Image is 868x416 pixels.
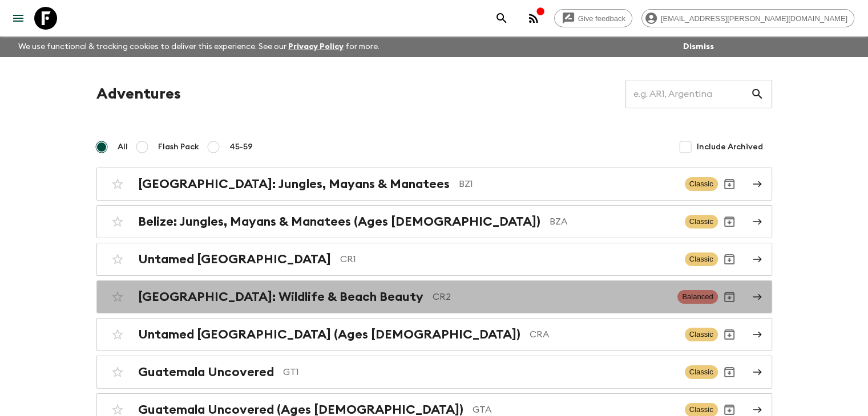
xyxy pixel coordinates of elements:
[96,356,772,389] a: Guatemala UncoveredGT1ClassicArchive
[554,9,632,27] a: Give feedback
[625,78,750,110] input: e.g. AR1, Argentina
[96,318,772,351] a: Untamed [GEOGRAPHIC_DATA] (Ages [DEMOGRAPHIC_DATA])CRAClassicArchive
[138,327,520,342] h2: Untamed [GEOGRAPHIC_DATA] (Ages [DEMOGRAPHIC_DATA])
[718,248,741,271] button: Archive
[7,7,30,30] button: menu
[138,365,274,380] h2: Guatemala Uncovered
[288,43,344,51] a: Privacy Policy
[677,290,717,304] span: Balanced
[459,177,676,191] p: BZ1
[283,365,676,379] p: GT1
[118,141,128,153] span: All
[680,39,717,55] button: Dismiss
[96,205,772,238] a: Belize: Jungles, Mayans & Manatees (Ages [DEMOGRAPHIC_DATA])BZAClassicArchive
[685,177,718,191] span: Classic
[718,210,741,233] button: Archive
[138,252,331,267] h2: Untamed [GEOGRAPHIC_DATA]
[718,361,741,384] button: Archive
[340,252,676,266] p: CR1
[96,243,772,276] a: Untamed [GEOGRAPHIC_DATA]CR1ClassicArchive
[641,9,854,27] div: [EMAIL_ADDRESS][PERSON_NAME][DOMAIN_NAME]
[96,83,181,105] h1: Adventures
[718,323,741,346] button: Archive
[138,177,450,191] h2: [GEOGRAPHIC_DATA]: Jungles, Mayans & Manatees
[530,328,676,341] p: CRA
[685,252,718,266] span: Classic
[685,328,718,341] span: Classic
[572,14,632,23] span: Give feedback
[433,290,669,304] p: CR2
[138,289,423,304] h2: [GEOGRAPHIC_DATA]: Wildlife & Beach Beauty
[14,36,384,57] p: We use functional & tracking cookies to deliver this experience. See our for more.
[718,286,741,308] button: Archive
[158,141,199,153] span: Flash Pack
[550,215,676,229] p: BZA
[138,214,540,229] h2: Belize: Jungles, Mayans & Manatees (Ages [DEMOGRAPHIC_DATA])
[718,173,741,195] button: Archive
[685,365,718,379] span: Classic
[697,141,763,153] span: Include Archived
[655,14,854,23] span: [EMAIL_ADDRESS][PERSON_NAME][DOMAIN_NAME]
[229,141,253,153] span: 45-59
[490,7,513,30] button: search adventures
[685,215,718,229] span: Classic
[96,168,772,201] a: [GEOGRAPHIC_DATA]: Jungles, Mayans & ManateesBZ1ClassicArchive
[96,280,772,313] a: [GEOGRAPHIC_DATA]: Wildlife & Beach BeautyCR2BalancedArchive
